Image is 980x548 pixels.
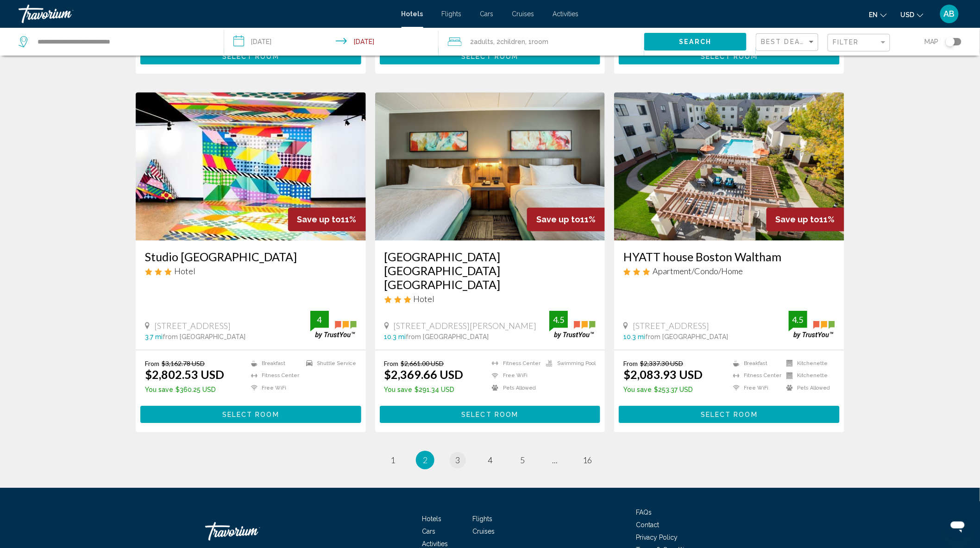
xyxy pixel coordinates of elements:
[380,50,601,60] a: Select Room
[310,314,329,325] div: 4
[414,294,435,304] span: Hotel
[380,47,601,64] button: Select Room
[384,333,406,340] span: 10.3 mi
[390,455,395,465] span: 1
[619,47,840,64] button: Select Room
[789,314,807,325] div: 4.5
[136,451,844,469] ul: Pagination
[512,10,534,18] span: Cruises
[205,517,298,545] a: Travorium
[623,386,652,393] span: You save
[614,92,844,240] img: Hotel image
[869,11,878,19] span: en
[729,384,782,392] li: Free WiFi
[623,266,835,276] div: 3 star Apartment
[145,266,357,276] div: 3 star Hotel
[541,359,596,367] li: Swimming Pool
[375,92,605,240] img: Hotel image
[473,528,495,535] a: Cruises
[701,411,758,418] span: Select Room
[493,35,525,48] span: , 2
[701,52,758,60] span: Select Room
[174,266,195,276] span: Hotel
[869,8,887,21] button: Change language
[136,92,366,240] a: Hotel image
[488,455,492,465] span: 4
[623,250,835,264] h3: HYATT house Boston Waltham
[422,540,448,548] a: Activities
[422,528,436,535] a: Cars
[145,359,159,367] span: From
[729,359,782,367] li: Breakfast
[384,367,464,381] ins: $2,369.66 USD
[828,33,890,52] button: Filter
[552,455,558,465] span: ...
[384,359,399,367] span: From
[645,333,728,340] span: from [GEOGRAPHIC_DATA]
[623,367,703,381] ins: $2,083.93 USD
[145,333,163,340] span: 3.7 mi
[439,28,644,56] button: Travelers: 2 adults, 2 children
[394,321,537,331] span: [STREET_ADDRESS][PERSON_NAME]
[619,408,840,418] a: Select Room
[480,10,494,18] span: Cars
[422,515,442,523] span: Hotels
[140,47,361,64] button: Select Room
[145,250,357,264] h3: Studio [GEOGRAPHIC_DATA]
[145,367,224,381] ins: $2,802.53 USD
[222,52,279,60] span: Select Room
[145,386,224,393] p: $360.25 USD
[163,333,245,340] span: from [GEOGRAPHIC_DATA]
[636,534,678,541] a: Privacy Policy
[297,214,341,224] span: Save up to
[636,509,652,516] a: FAQs
[623,333,645,340] span: 10.3 mi
[619,406,840,423] button: Select Room
[782,384,835,392] li: Pets Allowed
[140,408,361,418] a: Select Room
[224,28,439,56] button: Check-in date: Sep 17, 2025 Check-out date: Sep 27, 2025
[761,38,810,45] span: Best Deals
[536,214,580,224] span: Save up to
[442,10,462,18] a: Flights
[532,38,548,45] span: Room
[384,386,464,393] p: $291.34 USD
[549,314,568,325] div: 4.5
[729,372,782,379] li: Fitness Center
[487,372,541,379] li: Free WiFi
[246,359,302,367] li: Breakfast
[402,10,423,18] a: Hotels
[288,208,366,231] div: 11%
[789,311,835,338] img: trustyou-badge.svg
[782,372,835,379] li: Kitchenette
[525,35,548,48] span: , 1
[901,11,915,19] span: USD
[623,386,703,393] p: $253.37 USD
[939,38,961,46] button: Toggle map
[246,384,302,392] li: Free WiFi
[487,384,541,392] li: Pets Allowed
[145,386,173,393] span: You save
[140,50,361,60] a: Select Room
[925,35,939,48] span: Map
[461,52,518,60] span: Select Room
[583,455,592,465] span: 16
[619,50,840,60] a: Select Room
[384,250,596,291] a: [GEOGRAPHIC_DATA] [GEOGRAPHIC_DATA] [GEOGRAPHIC_DATA]
[162,359,205,367] del: $3,162.78 USD
[766,208,844,231] div: 11%
[222,411,279,418] span: Select Room
[776,214,820,224] span: Save up to
[549,311,596,338] img: trustyou-badge.svg
[423,455,427,465] span: 2
[833,38,859,46] span: Filter
[553,10,579,18] a: Activities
